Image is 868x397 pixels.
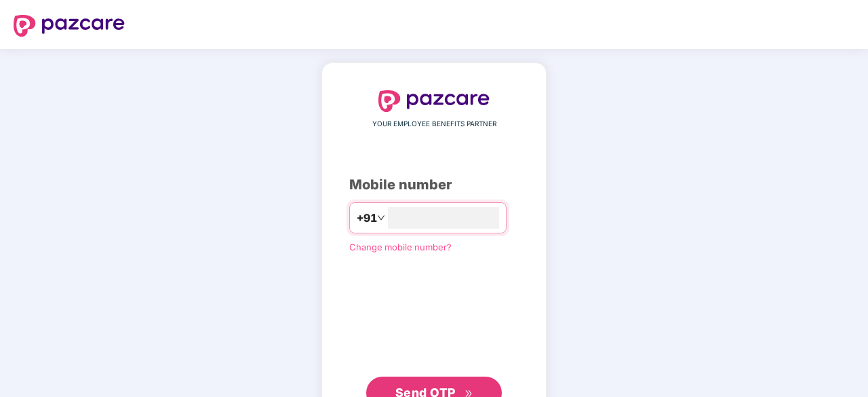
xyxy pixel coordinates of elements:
a: Change mobile number? [349,242,452,252]
span: YOUR EMPLOYEE BENEFITS PARTNER [372,119,496,130]
span: down [377,214,385,222]
div: Mobile number [349,174,519,195]
span: +91 [357,210,377,227]
img: logo [378,90,490,112]
img: logo [14,15,125,37]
